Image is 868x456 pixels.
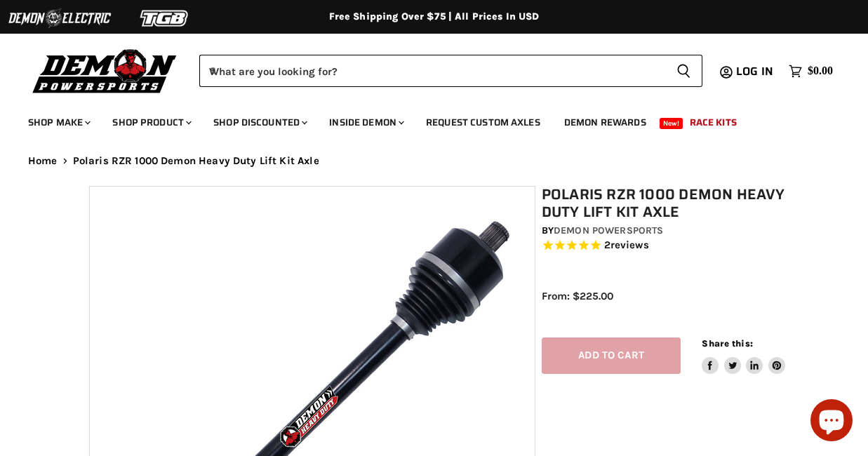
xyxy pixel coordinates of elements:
a: Race Kits [679,108,747,137]
a: Shop Make [18,108,99,137]
span: Log in [736,62,773,80]
div: by [542,223,785,239]
h1: Polaris RZR 1000 Demon Heavy Duty Lift Kit Axle [542,186,785,221]
span: New! [660,118,683,129]
span: From: $225.00 [542,290,613,302]
span: $0.00 [808,65,833,78]
img: Demon Powersports [28,46,182,95]
a: Inside Demon [319,108,413,137]
a: Shop Discounted [203,108,316,137]
a: Demon Rewards [554,108,657,137]
span: reviews [610,239,649,252]
aside: Share this: [702,337,785,375]
img: TGB Logo 2 [112,5,218,32]
a: Home [28,155,58,167]
a: Log in [730,65,782,78]
img: Demon Electric Logo 2 [7,5,112,32]
span: Polaris RZR 1000 Demon Heavy Duty Lift Kit Axle [73,155,319,167]
button: Search [665,55,702,87]
a: Demon Powersports [554,224,663,236]
a: Shop Product [102,108,200,137]
span: Rated 5.0 out of 5 stars 2 reviews [542,239,785,253]
input: When autocomplete results are available use up and down arrows to review and enter to select [199,55,665,87]
ul: Main menu [18,102,829,137]
a: Request Custom Axles [415,108,551,137]
span: 2 reviews [604,239,649,252]
span: Share this: [702,338,752,349]
form: Product [199,55,702,87]
a: $0.00 [782,61,840,81]
inbox-online-store-chat: Shopify online store chat [806,399,857,445]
